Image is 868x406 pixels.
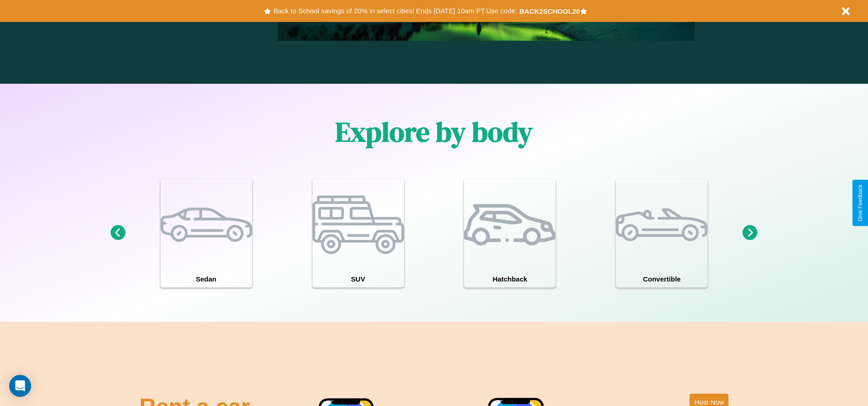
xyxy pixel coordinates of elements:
[271,5,519,17] button: Back to School savings of 20% in select cities! Ends [DATE] 10am PT.Use code:
[519,7,580,15] b: BACK2SCHOOL20
[464,271,555,287] h4: Hatchback
[335,113,533,151] h1: Explore by body
[857,184,863,222] div: Give Feedback
[161,271,252,287] h4: Sedan
[9,375,31,397] div: Open Intercom Messenger
[313,271,404,287] h4: SUV
[616,271,707,287] h4: Convertible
